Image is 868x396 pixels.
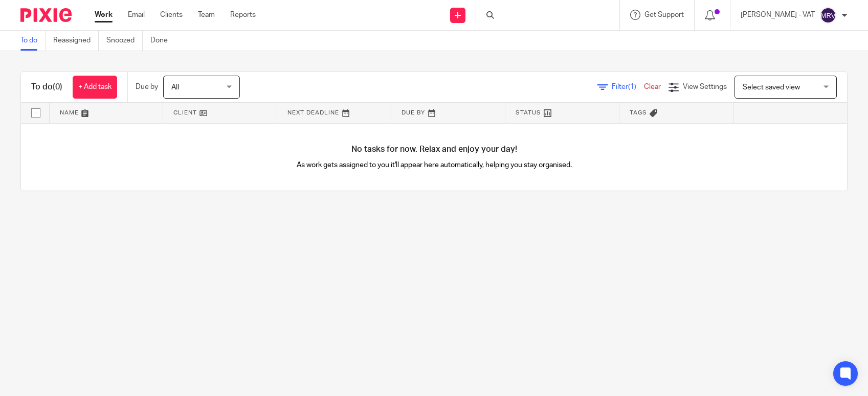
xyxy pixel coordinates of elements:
span: All [171,84,179,91]
span: (0) [53,83,62,91]
span: Filter [612,83,644,90]
a: Email [128,10,145,20]
span: Tags [630,110,647,115]
a: Work [95,10,113,20]
p: Due by [136,82,158,92]
img: Pixie [20,8,72,22]
span: Get Support [644,11,684,18]
a: Snoozed [106,31,143,51]
a: + Add task [73,76,117,99]
span: View Settings [683,83,727,90]
a: Done [150,31,175,51]
a: To do [20,31,46,51]
a: Reassigned [53,31,99,51]
p: As work gets assigned to you it'll appear here automatically, helping you stay organised. [228,160,641,170]
p: [PERSON_NAME] - VAT [741,10,815,20]
span: Select saved view [743,84,800,91]
span: (1) [628,83,636,90]
a: Clients [160,10,183,20]
a: Team [198,10,215,20]
a: Reports [230,10,256,20]
a: Clear [644,83,661,90]
h4: No tasks for now. Relax and enjoy your day! [21,144,847,155]
img: svg%3E [820,7,836,24]
h1: To do [31,82,62,92]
